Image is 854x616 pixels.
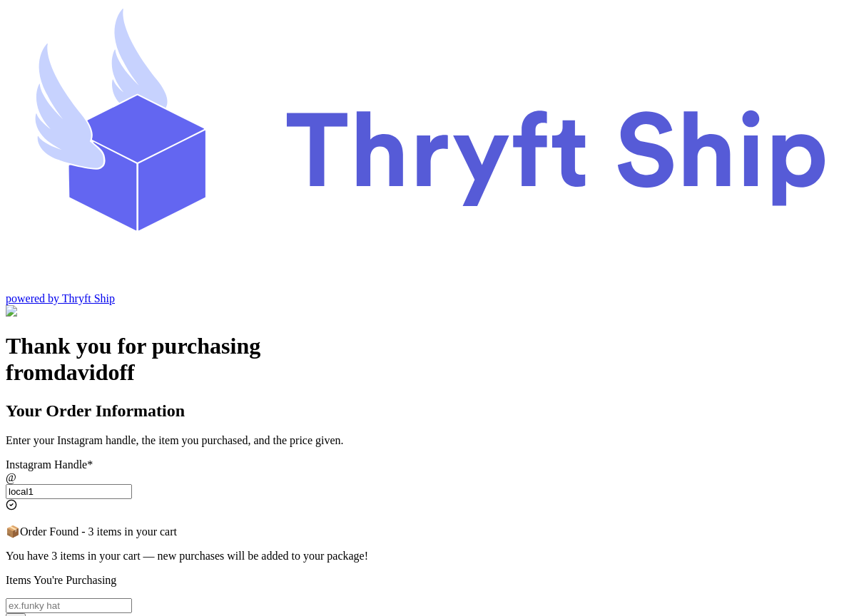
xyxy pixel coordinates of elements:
img: Customer Form Background [6,305,148,318]
a: powered by Thryft Ship [6,292,115,304]
h2: Your Order Information [6,401,848,421]
label: Instagram Handle [6,458,93,471]
div: @ [6,471,848,484]
h1: Thank you for purchasing from [6,333,848,386]
p: Items You're Purchasing [6,574,848,587]
input: ex.funky hat [6,598,132,613]
span: davidoff [54,359,135,385]
span: Order Found - 3 items in your cart [20,525,177,538]
p: You have 3 items in your cart — new purchases will be added to your package! [6,550,848,563]
p: Enter your Instagram handle, the item you purchased, and the price given. [6,434,848,447]
span: 📦 [6,525,20,538]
